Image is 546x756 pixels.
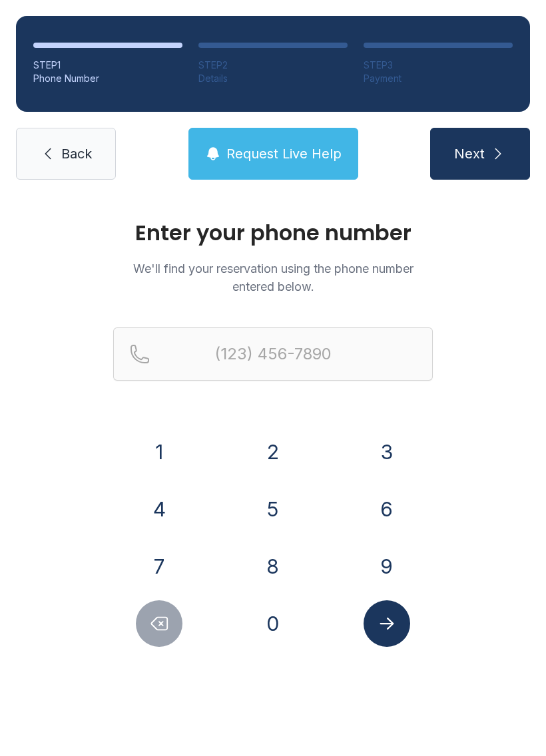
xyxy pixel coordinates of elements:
[364,486,410,532] button: 6
[33,59,182,72] div: STEP 1
[136,429,182,475] button: 1
[33,72,182,85] div: Phone Number
[364,543,410,590] button: 9
[364,59,513,72] div: STEP 3
[250,486,296,532] button: 5
[364,600,410,647] button: Submit lookup form
[136,486,182,532] button: 4
[113,222,433,244] h1: Enter your phone number
[136,543,182,590] button: 7
[250,543,296,590] button: 8
[226,144,342,163] span: Request Live Help
[250,429,296,475] button: 2
[113,327,433,381] input: Reservation phone number
[364,429,410,475] button: 3
[454,144,485,163] span: Next
[136,600,182,647] button: Delete number
[250,600,296,647] button: 0
[364,72,513,85] div: Payment
[113,260,433,295] p: We'll find your reservation using the phone number entered below.
[61,144,92,163] span: Back
[198,59,348,72] div: STEP 2
[198,72,348,85] div: Details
